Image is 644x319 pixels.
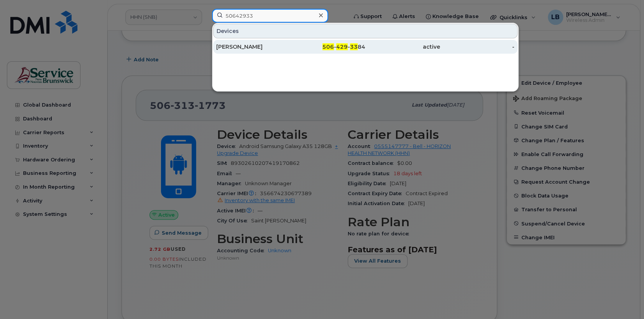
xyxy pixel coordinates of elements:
div: Devices [213,24,517,38]
span: 506 [322,43,334,50]
div: active [365,43,440,51]
span: 429 [336,43,348,50]
div: - - 84 [291,43,366,51]
span: 33 [350,43,358,50]
div: [PERSON_NAME] [216,43,291,51]
input: Find something... [212,9,328,23]
div: - [440,43,515,51]
a: [PERSON_NAME]506-429-3384active- [213,40,517,54]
